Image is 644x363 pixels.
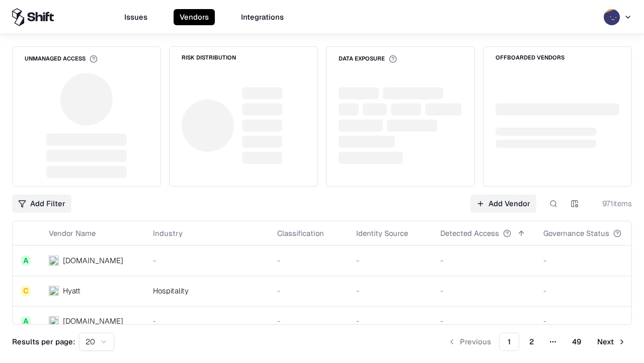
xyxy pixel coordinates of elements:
div: - [277,316,340,326]
button: Add Filter [12,195,71,213]
div: Classification [277,228,324,238]
div: Offboarded Vendors [496,55,565,60]
div: - [356,255,424,266]
img: Hyatt [49,286,59,296]
div: A [21,256,31,266]
div: - [356,316,424,326]
div: - [356,285,424,296]
button: Issues [118,9,153,25]
div: Vendor Name [49,228,96,238]
div: Unmanaged Access [25,55,98,63]
div: 971 items [592,198,632,209]
div: - [440,316,527,326]
div: - [440,285,527,296]
div: A [21,316,31,326]
img: intrado.com [49,256,59,266]
div: - [153,316,261,326]
div: Identity Source [356,228,408,238]
button: 1 [499,333,519,351]
div: - [277,285,340,296]
button: Vendors [174,9,215,25]
div: [DOMAIN_NAME] [63,316,123,326]
div: - [543,255,637,266]
div: - [277,255,340,266]
button: 49 [564,333,589,351]
div: C [21,286,31,296]
a: Add Vendor [470,195,536,213]
div: Industry [153,228,183,238]
div: Risk Distribution [182,55,236,60]
nav: pagination [442,333,632,351]
div: Hospitality [153,285,261,296]
div: [DOMAIN_NAME] [63,255,123,266]
div: Hyatt [63,285,80,296]
button: Next [591,333,632,351]
div: Data Exposure [339,55,397,63]
div: - [153,255,261,266]
p: Results per page: [12,336,75,347]
div: Detected Access [440,228,499,238]
button: Integrations [235,9,290,25]
div: Governance Status [543,228,609,238]
div: - [543,285,637,296]
button: 2 [521,333,542,351]
img: primesec.co.il [49,316,59,326]
div: - [543,316,637,326]
div: - [440,255,527,266]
